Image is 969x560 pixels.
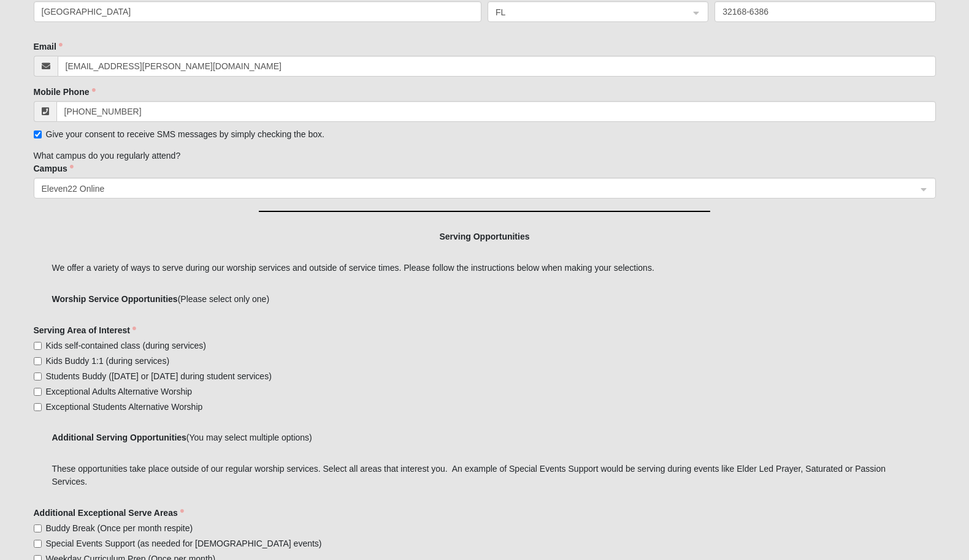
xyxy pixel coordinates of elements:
[52,262,917,274] p: We offer a variety of ways to serve during our worship services and outside of service times. Ple...
[46,387,193,396] span: Exceptional Adults Alternative Worship
[34,131,42,138] input: Give your consent to receive SMS messages by simply checking the box.
[46,356,170,366] span: Kids Buddy 1:1 (during services)
[34,388,42,396] input: Exceptional Adults Alternative Worship
[34,162,74,175] label: Campus
[46,523,193,533] span: Buddy Break (Once per month respite)
[34,524,42,532] input: Buddy Break (Once per month respite)
[46,341,206,350] span: Kids self-contained class (during services)
[34,86,96,98] label: Mobile Phone
[34,403,42,411] input: Exceptional Students Alternative Worship
[34,373,42,380] input: Students Buddy ([DATE] or [DATE] during student services)
[52,433,186,442] b: Additional Serving Opportunities
[496,6,678,19] span: FL
[34,40,63,53] label: Email
[34,507,184,519] label: Additional Exceptional Serve Areas
[52,463,917,488] p: These opportunities take place outside of our regular worship services. Select all areas that int...
[439,232,529,241] b: Serving Opportunities
[714,1,935,22] input: Zip
[52,293,917,306] p: (Please select only one)
[52,294,178,304] b: Worship Service Opportunities
[34,342,42,350] input: Kids self-contained class (during services)
[46,402,203,412] span: Exceptional Students Alternative Worship
[42,182,906,195] span: Eleven22 Online
[34,1,482,22] input: City
[34,357,42,365] input: Kids Buddy 1:1 (during services)
[52,431,917,444] p: (You may select multiple options)
[34,324,136,336] label: Serving Area of Interest
[46,371,272,381] span: Students Buddy ([DATE] or [DATE] during student services)
[46,129,324,139] span: Give your consent to receive SMS messages by simply checking the box.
